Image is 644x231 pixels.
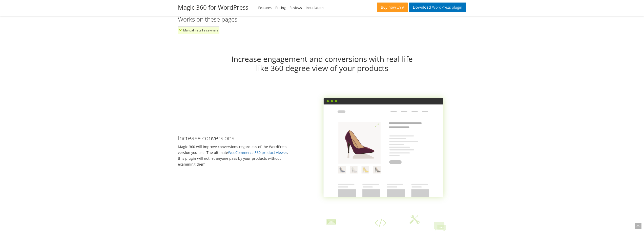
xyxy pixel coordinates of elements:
li: Manual install elsewhere [178,26,219,34]
a: Reviews [289,5,302,10]
a: DownloadWordPress plugin [409,3,466,12]
a: Installation [306,5,324,10]
h3: Increase conversions [178,135,294,141]
h2: Magic 360 for WordPress [178,4,248,11]
a: Pricing [275,5,286,10]
span: WordPress plugin [431,5,462,9]
a: Features [258,5,272,10]
div: Magic 360 will improve conversions regardless of the WordPress version you use. The ultimate , th... [174,130,298,167]
h3: Works on these pages [178,16,244,23]
a: Buy now£99 [377,3,408,12]
span: £99 [396,5,404,9]
a: WooCommerce 360 product viewer [228,150,287,155]
h2: Increase engagement and conversions with real life like 360 degree view of your products [227,55,417,73]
